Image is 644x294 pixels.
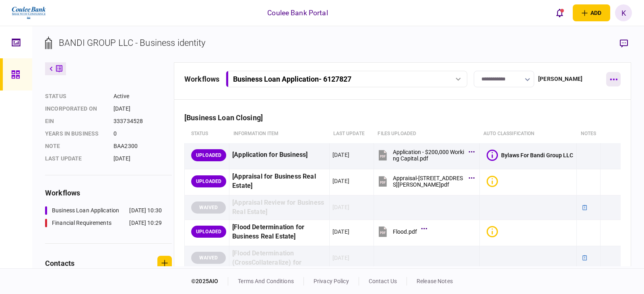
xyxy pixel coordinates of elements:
th: auto classification [479,125,577,143]
div: Business Loan Application [52,206,119,215]
div: note [45,142,105,150]
div: UPLOADED [191,175,226,187]
button: Application - $200,000 Working Capital.pdf [377,146,473,164]
div: Coulee Bank Portal [267,8,328,18]
button: Bad quality [487,176,501,187]
div: BANDI GROUP LLC - Business identity [59,36,206,49]
div: [Appraisal Review for Business Real Estate] [232,198,326,217]
div: Financial Requirements [52,219,111,227]
button: K [615,4,632,21]
div: Business Loan Application - 6127827 [233,75,351,83]
button: open adding identity options [573,4,610,21]
div: [PERSON_NAME] [538,75,582,83]
div: BAA2300 [114,142,172,150]
div: EIN [45,117,105,125]
div: [DATE] [332,151,349,159]
button: Bylaws For Bandi Group LLC [487,150,573,161]
div: [DATE] [114,105,172,113]
a: privacy policy [314,278,349,284]
div: [DATE] [332,228,349,236]
div: Bylaws For Bandi Group LLC [501,152,573,158]
img: client company logo [11,3,47,23]
div: contacts [45,258,74,269]
div: 0 [114,130,172,138]
div: © 2025 AIO [191,277,228,286]
a: Business Loan Application[DATE] 10:30 [45,206,162,215]
div: Bad quality [487,226,498,237]
a: contact us [369,278,397,284]
div: [Flood Determination (CrossCollateralize) for Business] [232,249,326,277]
div: workflows [45,187,172,198]
th: Files uploaded [374,125,479,143]
div: [DATE] 10:30 [129,206,162,215]
div: Appraisal-3021 Scanlan Lane Northeas.pdf [393,175,464,188]
div: WAIVED [191,252,226,264]
div: status [45,92,105,101]
div: [DATE] [332,254,349,262]
div: years in business [45,130,105,138]
th: Information item [229,125,330,143]
div: [Flood Determination for Business Real Estate] [232,223,326,241]
div: workflows [184,74,219,84]
div: UPLOADED [191,149,226,161]
button: Appraisal-3021 Scanlan Lane Northeas.pdf [377,172,473,190]
div: incorporated on [45,105,105,113]
div: [DATE] [332,203,349,211]
a: terms and conditions [238,278,294,284]
button: Flood.pdf [377,223,425,241]
div: [DATE] [114,154,172,163]
div: [DATE] 10:29 [129,219,162,227]
div: [Business Loan Closing] [184,113,269,122]
a: Financial Requirements[DATE] 10:29 [45,219,162,227]
div: last update [45,154,105,163]
div: 333734528 [114,117,172,125]
th: last update [329,125,374,143]
div: Flood.pdf [393,228,417,235]
th: notes [577,125,601,143]
div: WAIVED [191,201,226,214]
a: release notes [417,278,453,284]
button: Business Loan Application- 6127827 [226,71,467,87]
div: Active [114,92,172,101]
button: open notifications list [551,4,568,21]
th: status [185,125,229,143]
div: UPLOADED [191,226,226,238]
div: [DATE] [332,177,349,185]
div: [Appraisal for Business Real Estate] [232,172,326,191]
div: Bad quality [487,176,498,187]
div: [Application for Business] [232,146,326,164]
div: Application - $200,000 Working Capital.pdf [393,149,464,162]
button: Bad quality [487,226,501,237]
